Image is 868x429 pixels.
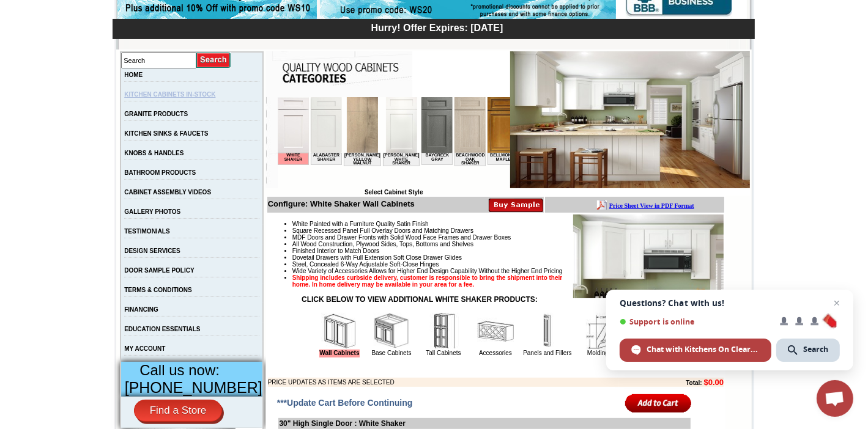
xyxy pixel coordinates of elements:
iframe: Browser incompatible [278,97,510,189]
li: Square Recessed Panel Full Overlay Doors and Matching Drawers [292,227,724,234]
li: Wide Variety of Accessories Allows for Higher End Design Capability Without the Higher End Pricing [292,268,724,274]
span: Questions? Chat with us! [620,298,840,308]
div: Open chat [817,380,853,417]
img: Moldings [581,313,618,350]
img: Base Cabinets [373,313,410,350]
input: Add to Cart [625,393,692,413]
input: Submit [196,52,231,68]
img: pdf.png [2,3,12,13]
a: Panels and Fillers [523,350,571,356]
a: KNOBS & HANDLES [124,150,184,156]
a: TESTIMONIALS [124,228,169,235]
strong: CLICK BELOW TO VIEW ADDITIONAL WHITE SHAKER PRODUCTS: [302,295,538,304]
img: Wall Cabinets [321,313,358,350]
a: Price Sheet View in PDF Format [14,2,99,12]
a: KITCHEN CABINETS IN-STOCK [124,91,215,98]
span: [PHONE_NUMBER] [125,379,262,396]
span: ***Update Cart Before Continuing [277,398,413,408]
td: Bellmonte Maple [210,56,241,68]
span: Chat with Kitchens On Clearance [647,344,760,355]
a: GALLERY PHOTOS [124,208,180,215]
span: Support is online [620,317,771,326]
span: Search [803,344,828,355]
td: PRICE UPDATES AS ITEMS ARE SELECTED [268,378,619,387]
b: $0.00 [704,378,724,387]
td: 30" High Single Door : White Shaker [278,418,691,429]
li: All Wood Construction, Plywood Sides, Tops, Bottoms and Shelves [292,241,724,248]
img: Tall Cabinets [425,313,462,350]
li: Dovetail Drawers with Full Extension Soft Close Drawer Glides [292,254,724,261]
a: EDUCATION ESSENTIALS [124,326,200,332]
img: Accessories [477,313,514,350]
a: GRANITE PRODUCTS [124,111,188,117]
img: White Shaker [510,51,750,188]
b: Select Cabinet Style [365,189,423,196]
div: Search [776,339,840,362]
a: Accessories [479,350,512,356]
div: Chat with Kitchens On Clearance [620,339,771,362]
a: HOME [124,71,143,78]
a: Moldings [587,350,612,356]
li: Steel, Concealed 6-Way Adjustable Soft-Close Hinges [292,261,724,268]
span: Call us now: [139,362,220,378]
a: BATHROOM PRODUCTS [124,169,196,176]
strong: Shipping includes curbside delivery, customer is responsible to bring the shipment into their hom... [292,274,563,288]
div: Hurry! Offer Expires: [DATE] [119,21,755,34]
a: DESIGN SERVICES [124,248,180,254]
b: Configure: White Shaker Wall Cabinets [268,199,415,208]
a: TERMS & CONDITIONS [124,287,192,293]
span: Close chat [829,296,844,310]
img: Product Image [573,215,724,298]
li: White Painted with a Furniture Quality Satin Finish [292,221,724,227]
a: Tall Cabinets [426,350,461,356]
img: Panels and Fillers [529,313,566,350]
li: MDF Doors and Drawer Fronts with Solid Wood Face Frames and Drawer Boxes [292,234,724,241]
a: MY ACCOUNT [124,345,165,352]
a: DOOR SAMPLE POLICY [124,267,194,274]
a: Wall Cabinets [319,350,359,358]
a: CABINET ASSEMBLY VIDEOS [124,189,211,196]
a: Find a Store [134,400,223,422]
b: Price Sheet View in PDF Format [14,5,99,12]
b: Total: [686,380,702,386]
a: KITCHEN SINKS & FAUCETS [124,130,208,137]
li: Finished Interior to Match Doors [292,248,724,254]
a: Base Cabinets [371,350,411,356]
a: FINANCING [124,306,158,313]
